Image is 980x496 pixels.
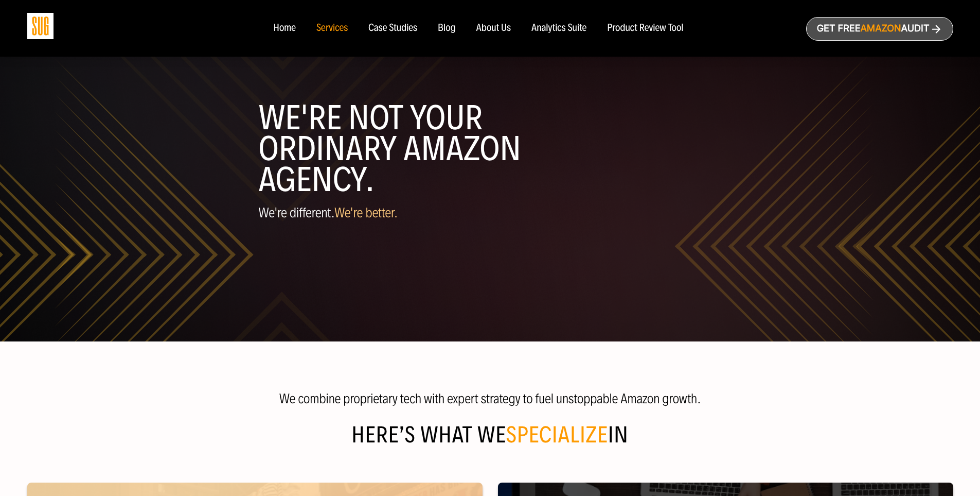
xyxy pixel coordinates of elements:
[259,206,722,220] p: We're different.
[316,23,348,34] a: Services
[531,23,586,34] a: Analytics Suite
[27,13,54,39] img: Sug
[259,102,722,195] h1: WE'RE NOT YOUR ORDINARY AMAZON AGENCY.
[806,17,953,41] a: Get freeAmazonAudit
[506,421,608,449] span: specialize
[273,23,295,34] a: Home
[860,23,901,34] span: Amazon
[266,391,714,406] p: We combine proprietary tech with expert strategy to fuel unstoppable Amazon growth.
[476,23,511,34] a: About Us
[368,23,417,34] a: Case Studies
[607,23,683,34] a: Product Review Tool
[27,425,953,458] h2: Here’s what We in
[334,204,398,221] span: We're better.
[438,23,456,34] a: Blog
